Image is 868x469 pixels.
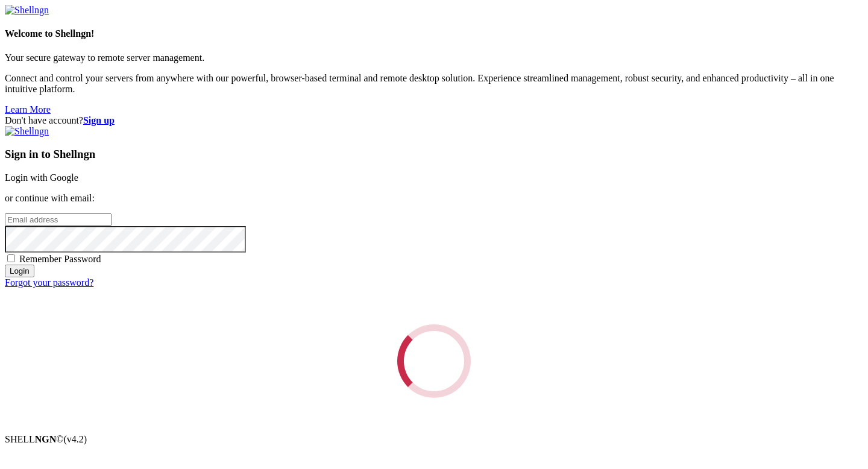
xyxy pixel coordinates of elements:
a: Forgot your password? [5,277,93,288]
h3: Sign in to Shellngn [5,148,863,161]
p: Connect and control your servers from anywhere with our powerful, browser-based terminal and remo... [5,73,863,95]
b: NGN [35,434,57,444]
span: 4.2.0 [64,434,87,444]
a: Sign up [83,115,115,125]
span: SHELL © [5,434,87,444]
div: Don't have account? [5,115,863,126]
input: Remember Password [7,254,15,262]
a: Learn More [5,104,51,115]
span: Remember Password [19,254,101,264]
h4: Welcome to Shellngn! [5,28,863,39]
p: or continue with email: [5,193,863,204]
img: Shellngn [5,5,49,16]
p: Your secure gateway to remote server management. [5,52,863,63]
input: Email address [5,213,112,226]
a: Login with Google [5,172,78,183]
img: Shellngn [5,126,49,137]
input: Login [5,265,34,277]
div: Loading... [397,324,471,398]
